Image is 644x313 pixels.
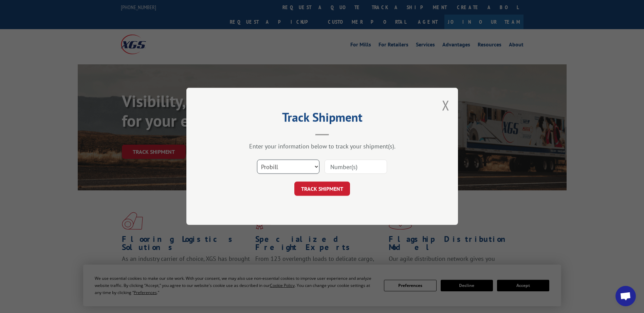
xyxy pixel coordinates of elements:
button: Close modal [442,96,449,114]
h2: Track Shipment [220,112,424,125]
button: TRACK SHIPMENT [294,182,350,196]
div: Open chat [615,286,636,306]
input: Number(s) [325,160,387,174]
div: Enter your information below to track your shipment(s). [220,143,424,150]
